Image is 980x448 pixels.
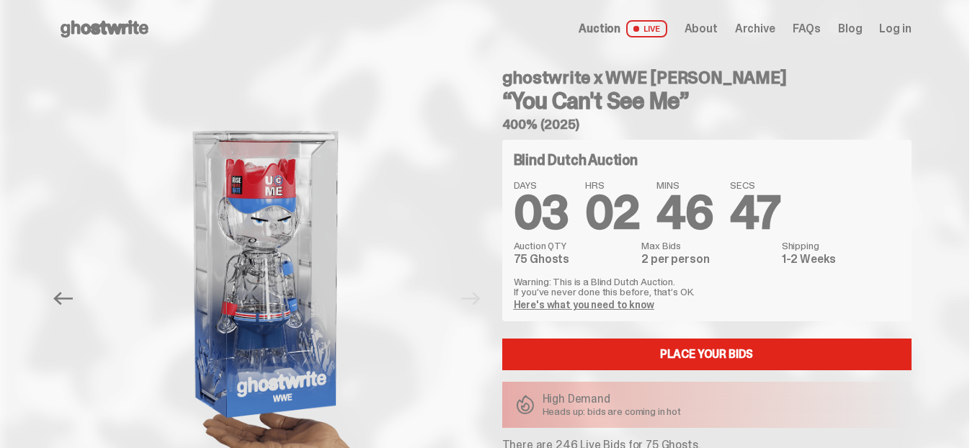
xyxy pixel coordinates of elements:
[641,241,772,251] dt: Max Bids
[838,23,862,35] a: Blog
[879,23,911,35] a: Log in
[579,20,667,37] a: Auction LIVE
[502,69,912,86] h4: ghostwrite x WWE [PERSON_NAME]
[656,183,713,243] span: 46
[782,254,900,265] dd: 1-2 Weeks
[626,20,667,37] span: LIVE
[793,23,821,35] a: FAQs
[579,23,620,35] span: Auction
[641,254,772,265] dd: 2 per person
[514,180,569,190] span: DAYS
[514,183,569,243] span: 03
[514,298,654,311] a: Here's what you need to know
[514,254,633,265] dd: 75 Ghosts
[656,180,713,190] span: MINS
[730,183,780,243] span: 47
[782,241,900,251] dt: Shipping
[585,180,639,190] span: HRS
[685,23,718,35] a: About
[514,277,900,297] p: Warning: This is a Blind Dutch Auction. If you’ve never done this before, that’s OK.
[543,393,682,405] p: High Demand
[585,183,639,243] span: 02
[502,118,912,131] h5: 400% (2025)
[514,241,633,251] dt: Auction QTY
[543,406,682,416] p: Heads up: bids are coming in hot
[48,282,79,314] button: Previous
[502,89,912,112] h3: “You Can't See Me”
[730,180,780,190] span: SECS
[502,339,912,370] a: Place your Bids
[514,153,638,167] h4: Blind Dutch Auction
[735,23,775,35] a: Archive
